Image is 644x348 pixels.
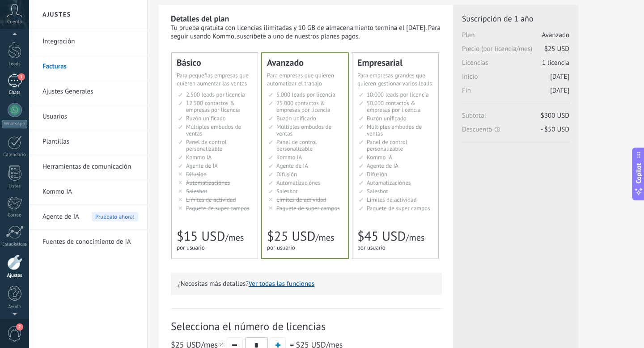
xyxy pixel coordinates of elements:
span: Automatizaciónes [186,179,230,187]
li: Facturas [29,54,147,79]
span: Kommo IA [276,153,302,161]
span: Para empresas grandes que quieren gestionar varios leads [357,72,432,87]
span: Subtotal [462,111,569,125]
span: Avanzado [542,31,569,39]
span: Panel de control personalizable [367,138,407,153]
span: 2 [16,323,23,331]
span: Kommo IA [186,153,212,161]
li: Agente de IA [29,204,147,229]
span: Paquete de super campos [367,204,430,212]
a: Fuentes de conocimiento de IA [42,229,138,255]
button: Ver todas las funciones [249,280,314,288]
span: Copilot [634,163,643,184]
span: $45 USD [357,228,406,245]
span: $25 USD [267,228,315,245]
span: Para empresas que quieren automatizar el trabajo [267,72,334,87]
span: por usuario [267,244,295,251]
span: /mes [406,232,424,243]
p: ¿Necesitas más detalles? [178,280,435,288]
span: Agente de IA [42,204,79,229]
span: $25 USD [544,45,569,53]
li: Herramientas de comunicación [29,154,147,179]
div: Correo [2,212,28,218]
span: Múltiples embudos de ventas [276,123,331,137]
span: Inicio [462,72,569,86]
li: Integración [29,29,147,54]
span: Selecciona el número de licencias [171,319,442,333]
span: - $50 USD [541,125,569,134]
span: Límites de actividad [186,196,236,204]
span: Múltiples embudos de ventas [367,123,422,137]
li: Plantillas [29,129,147,154]
span: Descuento [462,125,569,134]
span: Buzón unificado [367,115,407,122]
span: Agente de IA [186,162,218,170]
span: 10.000 leads por licencia [367,91,429,98]
span: Difusión [367,170,387,178]
span: [DATE] [550,86,569,95]
span: Panel de control personalizable [276,138,317,153]
span: Fin [462,86,569,100]
span: Paquete de super campos [186,204,250,212]
div: Tu prueba gratuita con licencias ilimitadas y 10 GB de almacenamiento termina el [DATE]. Para seg... [171,24,442,41]
span: 12.500 contactos & empresas por licencia [186,99,240,114]
span: Difusión [276,170,297,178]
span: Agente de IA [367,162,398,170]
span: Precio (por licencia/mes) [462,45,569,59]
div: Empresarial [357,58,433,67]
span: Difusión [186,170,207,178]
span: Cuenta [7,19,22,25]
div: Avanzado [267,58,343,67]
span: Agente de IA [276,162,308,170]
span: $15 USD [177,228,225,245]
div: WhatsApp [2,120,27,128]
b: Detalles del plan [171,13,229,24]
li: Fuentes de conocimiento de IA [29,229,147,254]
div: Calendario [2,152,28,158]
span: Suscripción de 1 año [462,13,569,24]
div: Estadísticas [2,242,28,247]
div: Leads [2,61,28,67]
span: Para pequeñas empresas que quieren aumentar las ventas [177,72,249,87]
span: Salesbot [367,187,388,195]
span: Pruébalo ahora! [92,212,138,221]
div: Ayuda [2,304,28,310]
span: [DATE] [550,72,569,81]
a: Usuarios [42,104,138,129]
span: Licencias [462,59,569,72]
a: Agente de IA Pruébalo ahora! [42,204,138,229]
span: Buzón unificado [276,115,316,122]
span: Automatizaciónes [276,179,321,187]
span: Salesbot [276,187,298,195]
li: Usuarios [29,104,147,129]
span: /mes [315,232,334,243]
span: 1 licencia [542,59,569,67]
div: Ajustes [2,273,28,279]
a: Ajustes Generales [42,79,138,104]
span: Plan [462,31,569,45]
li: Ajustes Generales [29,79,147,104]
a: Facturas [42,54,138,79]
span: Paquete de super campos [276,204,340,212]
span: Buzón unificado [186,115,226,122]
a: Kommo IA [42,179,138,204]
span: Kommo IA [367,153,392,161]
li: Kommo IA [29,179,147,204]
span: Panel de control personalizable [186,138,227,153]
span: por usuario [177,244,205,251]
span: 5.000 leads por licencia [276,91,335,98]
span: Automatizaciónes [367,179,411,187]
span: $300 USD [541,111,569,120]
a: Integración [42,29,138,54]
span: Límites de actividad [276,196,326,204]
span: Salesbot [186,187,208,195]
span: 1 [18,73,25,81]
div: Listas [2,183,28,189]
span: Límites de actividad [367,196,417,204]
a: Plantillas [42,129,138,154]
span: por usuario [357,244,386,251]
div: Básico [177,58,253,67]
a: Herramientas de comunicación [42,154,138,179]
span: 25.000 contactos & empresas por licencia [276,99,330,114]
div: Chats [2,90,28,96]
